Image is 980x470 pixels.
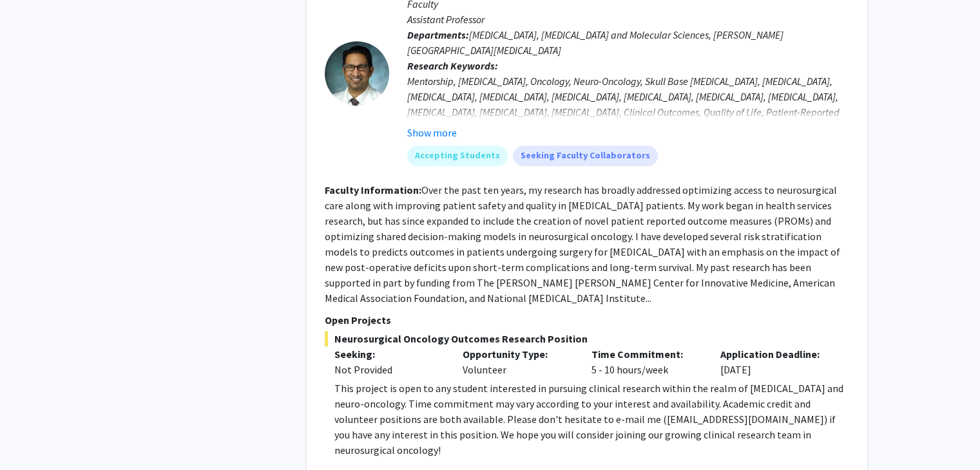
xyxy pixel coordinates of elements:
[407,146,508,166] mat-chip: Accepting Students
[325,312,849,328] p: Open Projects
[407,59,498,72] b: Research Keywords:
[513,146,658,166] mat-chip: Seeking Faculty Collaborators
[720,346,830,362] p: Application Deadline:
[591,346,701,362] p: Time Commitment:
[582,346,711,377] div: 5 - 10 hours/week
[325,331,849,346] span: Neurosurgical Oncology Outcomes Research Position
[407,125,457,140] button: Show more
[407,12,849,27] p: Assistant Professor
[407,28,783,57] span: [MEDICAL_DATA], [MEDICAL_DATA] and Molecular Sciences, [PERSON_NAME][GEOGRAPHIC_DATA][MEDICAL_DATA]
[334,346,444,362] p: Seeking:
[334,362,444,377] div: Not Provided
[325,183,840,305] fg-read-more: Over the past ten years, my research has broadly addressed optimizing access to neurosurgical car...
[10,412,55,460] iframe: Chat
[463,346,572,362] p: Opportunity Type:
[453,346,582,377] div: Volunteer
[334,381,849,458] div: This project is open to any student interested in pursuing clinical research within the realm of ...
[407,73,849,166] div: Mentorship, [MEDICAL_DATA], Oncology, Neuro-Oncology, Skull Base [MEDICAL_DATA], [MEDICAL_DATA], ...
[711,346,840,377] div: [DATE]
[325,183,421,196] b: Faculty Information:
[407,28,469,41] b: Departments:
